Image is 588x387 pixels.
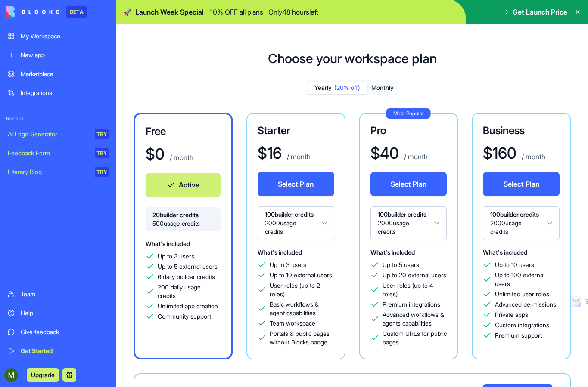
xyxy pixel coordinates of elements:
span: Portals & public pages without Blocks badge [270,329,334,347]
span: Unlimited app creation [158,302,218,310]
span: Private apps [495,310,528,319]
div: Get Started [21,347,109,355]
div: BETA [66,6,87,18]
span: 6 daily builder credits [158,273,215,281]
div: New app [21,51,109,59]
span: Get Launch Price [513,7,567,17]
span: Team workspace [270,319,315,328]
button: Upgrade [27,368,59,382]
img: ACg8ocIpU7Pgwr4gD4nCbNWEtUkknaf_G8juO21AMMoFNRmt3oNGBg=s96-c [4,368,18,382]
p: / month [402,151,428,162]
div: Literary Blog [8,168,89,176]
p: / month [520,151,545,162]
span: User roles (up to 2 roles) [270,281,334,298]
p: / month [168,152,193,163]
h3: Business [483,124,560,138]
p: Only 48 hours left [268,7,318,17]
a: Team [3,286,114,303]
button: Select Plan [258,172,334,196]
span: 200 daily usage credits [158,283,221,300]
a: Marketplace [3,65,114,83]
span: (20% off) [334,83,360,92]
button: Active [146,173,221,197]
div: Help [21,309,109,317]
a: Literary BlogTRY [3,163,114,181]
div: Give feedback [21,328,109,336]
a: Get Started [3,342,114,359]
span: Community support [158,312,211,321]
span: 500 usage credits [152,219,214,228]
span: Launch Week Special [135,7,204,17]
span: What's included [483,249,527,256]
span: What's included [146,240,190,247]
span: Basic workflows & agent capabilities [270,300,334,317]
h1: Choose your workspace plan [268,51,437,66]
h1: $ 0 [146,145,165,163]
span: Advanced permissions [495,300,556,309]
span: What's included [370,249,415,256]
div: TRY [95,148,109,158]
h1: $ 16 [258,144,282,162]
div: TRY [95,129,109,139]
h3: Starter [258,124,334,138]
button: Yearly [307,82,367,94]
h1: $ 160 [483,144,516,162]
span: Up to 100 external users [495,271,560,288]
img: logo [6,6,59,18]
span: Up to 3 users [270,261,306,269]
h1: $ 40 [370,144,399,162]
span: 20 builder credits [152,211,214,219]
div: Marketplace [21,70,109,78]
span: Up to 10 users [495,261,534,269]
div: TRY [95,167,109,177]
span: Up to 5 external users [158,262,218,271]
span: Up to 3 users [158,252,194,261]
span: 🚀 [123,7,132,17]
a: Integrations [3,84,114,101]
p: - 10 % OFF all plans. [207,7,265,17]
a: Help [3,304,114,322]
span: Unlimited user roles [495,290,549,298]
span: User roles (up to 4 roles) [383,281,447,298]
h3: Free [146,125,221,138]
span: Premium integrations [383,300,440,309]
span: Custom integrations [495,321,549,329]
a: Feedback FormTRY [3,144,114,162]
button: Monthly [367,82,398,94]
span: Up to 5 users [383,261,419,269]
span: Up to 10 external users [270,271,332,279]
p: / month [285,151,311,162]
div: AI Logo Generator [8,130,89,138]
div: Most Popular [386,108,431,119]
div: Integrations [21,89,109,97]
a: BETA [6,6,87,18]
button: Select Plan [370,172,447,196]
span: Recent [3,115,114,122]
div: Feedback Form [8,149,89,157]
span: Custom URLs for public pages [383,329,447,347]
div: Team [21,290,109,298]
span: Up to 20 external users [383,271,446,279]
a: New app [3,46,114,64]
h3: Pro [370,124,447,138]
span: Premium support [495,331,542,340]
a: Give feedback [3,323,114,341]
span: What's included [258,249,302,256]
button: Select Plan [483,172,560,196]
div: My Workspace [21,32,109,40]
a: Upgrade [27,370,59,379]
a: AI Logo GeneratorTRY [3,126,114,143]
a: My Workspace [3,28,114,45]
span: Advanced workflows & agents capabilities [383,310,447,328]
